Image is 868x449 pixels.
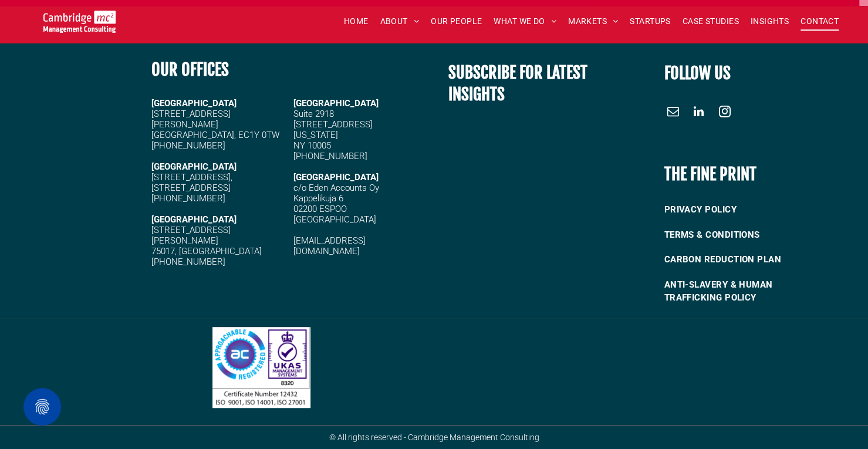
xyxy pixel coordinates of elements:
[293,172,379,183] span: [GEOGRAPHIC_DATA]
[448,62,587,104] span: SUBSCRIBE FOR LATEST INSIGHTS
[624,12,676,31] a: STARTUPS
[664,222,823,248] a: TERMS & CONDITIONS
[151,59,229,80] b: OUR OFFICES
[212,327,311,408] img: digital infrastructure
[151,161,237,172] strong: [GEOGRAPHIC_DATA]
[151,140,225,151] span: [PHONE_NUMBER]
[151,193,225,204] span: [PHONE_NUMBER]
[293,151,367,161] span: [PHONE_NUMBER]
[690,103,707,123] a: linkedin
[801,12,839,31] span: CONTACT
[425,12,488,31] a: OUR PEOPLE
[151,109,279,140] span: [STREET_ADDRESS][PERSON_NAME] [GEOGRAPHIC_DATA], EC1Y 0TW
[329,433,539,442] span: © All rights reserved - Cambridge Management Consulting
[664,197,823,222] a: PRIVACY POLICY
[43,12,116,25] a: Your Business Transformed | Cambridge Management Consulting
[562,12,624,31] a: MARKETS
[151,98,237,109] strong: [GEOGRAPHIC_DATA]
[488,12,562,31] a: WHAT WE DO
[664,63,730,83] font: FOLLOW US
[151,172,232,183] span: [STREET_ADDRESS],
[745,12,795,31] a: INSIGHTS
[664,272,823,310] a: ANTI-SLAVERY & HUMAN TRAFFICKING POLICY
[795,12,845,31] a: CONTACT
[677,12,745,31] a: CASE STUDIES
[293,109,334,119] span: Suite 2918
[293,98,379,109] span: [GEOGRAPHIC_DATA]
[338,12,374,31] a: HOME
[293,183,379,225] span: c/o Eden Accounts Oy Kappelikuja 6 02200 ESPOO [GEOGRAPHIC_DATA]
[151,183,231,193] span: [STREET_ADDRESS]
[664,164,756,184] b: THE FINE PRINT
[151,225,231,246] span: [STREET_ADDRESS][PERSON_NAME]
[151,246,262,256] span: 75017, [GEOGRAPHIC_DATA]
[43,11,116,33] img: Go to Homepage
[151,214,237,225] strong: [GEOGRAPHIC_DATA]
[664,103,681,123] a: email
[715,103,733,123] a: instagram
[293,119,373,130] span: [STREET_ADDRESS]
[293,235,366,256] a: [EMAIL_ADDRESS][DOMAIN_NAME]
[374,12,425,31] a: ABOUT
[293,140,331,151] span: NY 10005
[293,130,338,140] span: [US_STATE]
[664,247,823,272] a: CARBON REDUCTION PLAN
[151,256,225,267] span: [PHONE_NUMBER]
[212,329,311,341] a: INSIGHTS | IoT | Are Smart Cities in the UK About to Become a Reality?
